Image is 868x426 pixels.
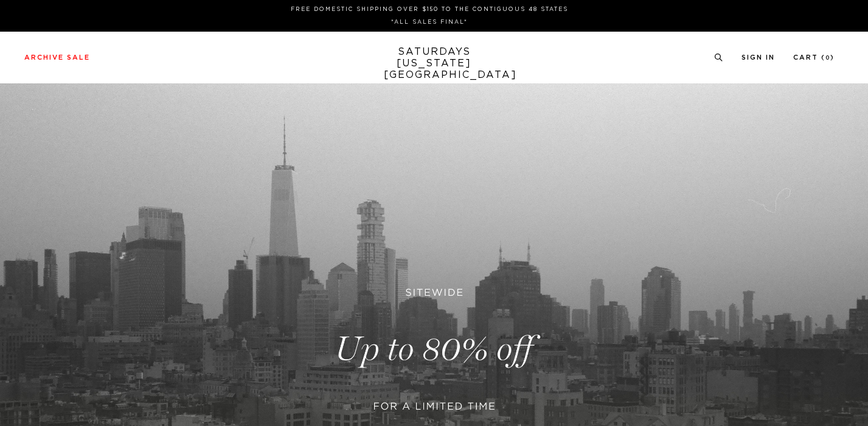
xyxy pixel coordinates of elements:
[741,54,775,61] a: Sign In
[825,55,830,61] small: 0
[793,54,835,61] a: Cart (0)
[384,46,484,81] a: SATURDAYS[US_STATE][GEOGRAPHIC_DATA]
[29,18,830,27] p: *ALL SALES FINAL*
[29,5,830,14] p: FREE DOMESTIC SHIPPING OVER $150 TO THE CONTIGUOUS 48 STATES
[24,54,90,61] a: Archive Sale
